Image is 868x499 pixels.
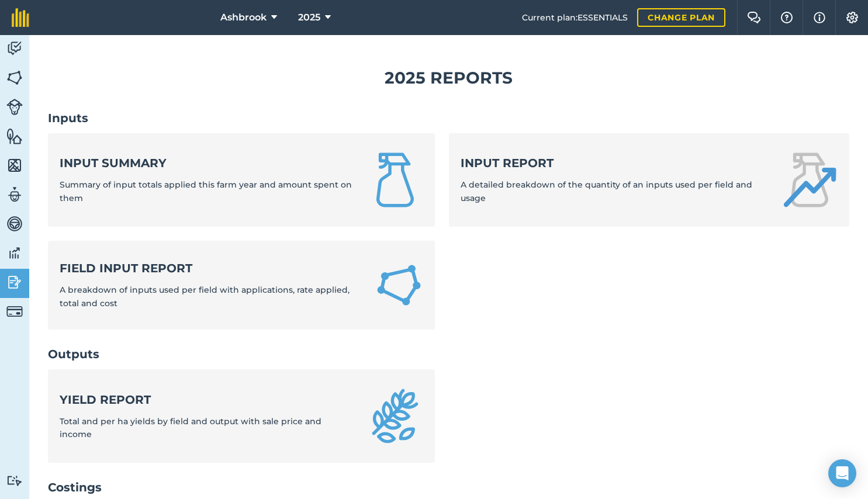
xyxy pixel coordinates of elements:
span: 2025 [298,11,320,25]
span: Ashbrook [220,11,267,25]
a: Input reportA detailed breakdown of the quantity of an inputs used per field and usage [449,133,850,227]
span: A breakdown of inputs used per field with applications, rate applied, total and cost [60,285,350,308]
a: Yield reportTotal and per ha yields by field and output with sale price and income [48,369,435,463]
img: svg+xml;base64,PD94bWwgdmVyc2lvbj0iMS4wIiBlbmNvZGluZz0idXRmLTgiPz4KPCEtLSBHZW5lcmF0b3I6IEFkb2JlIE... [6,186,23,203]
a: Change plan [637,8,725,27]
img: svg+xml;base64,PD94bWwgdmVyc2lvbj0iMS4wIiBlbmNvZGluZz0idXRmLTgiPz4KPCEtLSBHZW5lcmF0b3I6IEFkb2JlIE... [6,303,23,320]
img: svg+xml;base64,PD94bWwgdmVyc2lvbj0iMS4wIiBlbmNvZGluZz0idXRmLTgiPz4KPCEtLSBHZW5lcmF0b3I6IEFkb2JlIE... [6,475,23,486]
img: Field Input Report [375,259,423,311]
img: svg+xml;base64,PD94bWwgdmVyc2lvbj0iMS4wIiBlbmNvZGluZz0idXRmLTgiPz4KPCEtLSBHZW5lcmF0b3I6IEFkb2JlIE... [6,244,23,262]
img: A question mark icon [780,12,794,23]
img: svg+xml;base64,PHN2ZyB4bWxucz0iaHR0cDovL3d3dy53My5vcmcvMjAwMC9zdmciIHdpZHRoPSI1NiIgaGVpZ2h0PSI2MC... [6,127,23,145]
a: Field Input ReportA breakdown of inputs used per field with applications, rate applied, total and... [48,241,435,330]
span: Summary of input totals applied this farm year and amount spent on them [60,179,352,203]
img: svg+xml;base64,PD94bWwgdmVyc2lvbj0iMS4wIiBlbmNvZGluZz0idXRmLTgiPz4KPCEtLSBHZW5lcmF0b3I6IEFkb2JlIE... [6,99,23,115]
strong: Input report [461,155,768,171]
img: Two speech bubbles overlapping with the left bubble in the forefront [747,12,761,23]
span: Current plan : ESSENTIALS [522,11,628,24]
span: Total and per ha yields by field and output with sale price and income [60,416,321,439]
a: Input summarySummary of input totals applied this farm year and amount spent on them [48,133,435,227]
img: Yield report [367,388,423,444]
strong: Input summary [60,155,353,171]
div: Open Intercom Messenger [828,459,856,487]
h2: Outputs [48,346,849,362]
h2: Inputs [48,110,849,126]
img: svg+xml;base64,PD94bWwgdmVyc2lvbj0iMS4wIiBlbmNvZGluZz0idXRmLTgiPz4KPCEtLSBHZW5lcmF0b3I6IEFkb2JlIE... [6,273,23,291]
strong: Field Input Report [60,260,361,276]
img: A cog icon [845,12,859,23]
h1: 2025 Reports [48,65,849,91]
img: svg+xml;base64,PHN2ZyB4bWxucz0iaHR0cDovL3d3dy53My5vcmcvMjAwMC9zdmciIHdpZHRoPSI1NiIgaGVpZ2h0PSI2MC... [6,157,23,174]
img: svg+xml;base64,PHN2ZyB4bWxucz0iaHR0cDovL3d3dy53My5vcmcvMjAwMC9zdmciIHdpZHRoPSIxNyIgaGVpZ2h0PSIxNy... [814,11,825,25]
strong: Yield report [60,391,353,408]
img: Input summary [367,152,423,208]
h2: Costings [48,479,849,495]
img: svg+xml;base64,PD94bWwgdmVyc2lvbj0iMS4wIiBlbmNvZGluZz0idXRmLTgiPz4KPCEtLSBHZW5lcmF0b3I6IEFkb2JlIE... [6,40,23,57]
img: Input report [781,152,838,208]
img: svg+xml;base64,PHN2ZyB4bWxucz0iaHR0cDovL3d3dy53My5vcmcvMjAwMC9zdmciIHdpZHRoPSI1NiIgaGVpZ2h0PSI2MC... [6,69,23,86]
img: fieldmargin Logo [12,8,29,27]
span: A detailed breakdown of the quantity of an inputs used per field and usage [461,179,752,203]
img: svg+xml;base64,PD94bWwgdmVyc2lvbj0iMS4wIiBlbmNvZGluZz0idXRmLTgiPz4KPCEtLSBHZW5lcmF0b3I6IEFkb2JlIE... [6,215,23,233]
